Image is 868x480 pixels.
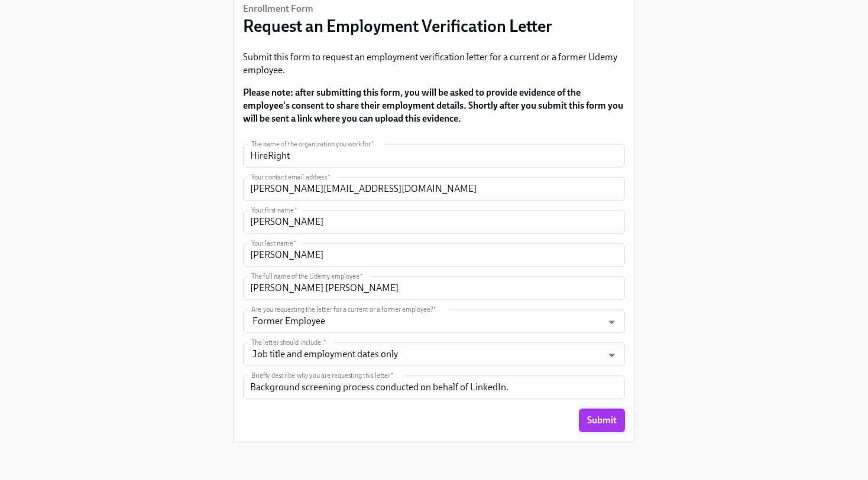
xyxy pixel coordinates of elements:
[587,414,617,426] span: Submit
[579,409,625,432] button: Submit
[243,2,552,15] h6: Enrollment Form
[243,15,552,37] h3: Request an Employment Verification Letter
[243,51,625,77] p: Submit this form to request an employment verification letter for a current or a former Udemy emp...
[603,313,621,331] button: Open
[243,87,623,124] strong: Please note: after submitting this form, you will be asked to provide evidence of the employee's ...
[603,346,621,364] button: Open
